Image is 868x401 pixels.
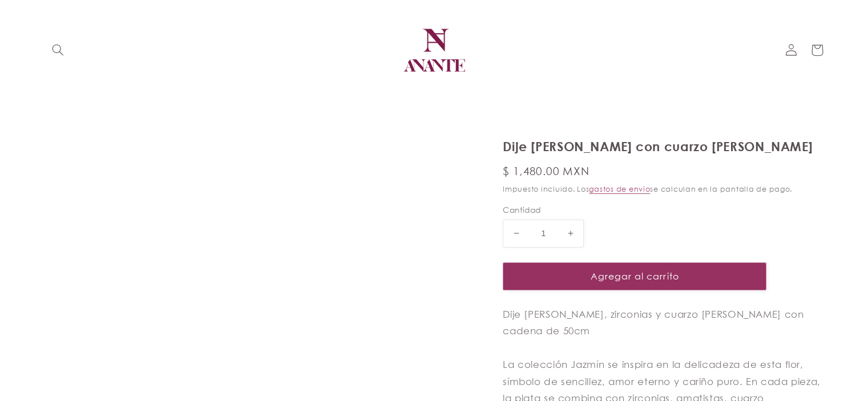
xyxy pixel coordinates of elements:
h1: Dije [PERSON_NAME] con cuarzo [PERSON_NAME] [503,139,823,155]
button: Agregar al carrito [503,262,766,290]
span: $ 1,480.00 MXN [503,164,590,180]
div: Impuesto incluido. Los se calculan en la pantalla de pago. [503,183,823,195]
summary: Búsqueda [45,37,71,63]
label: Cantidad [503,204,766,216]
a: gastos de envío [589,184,650,193]
a: Anante Joyería | Diseño mexicano [395,11,473,89]
img: Anante Joyería | Diseño mexicano [400,16,469,84]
